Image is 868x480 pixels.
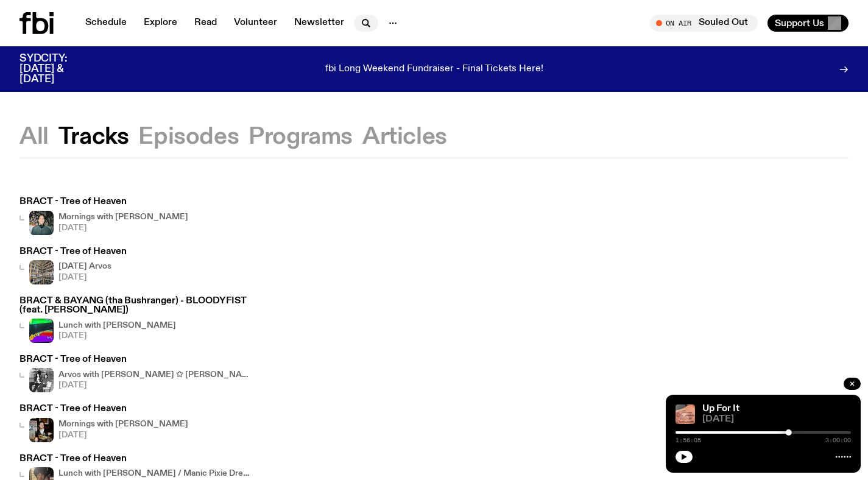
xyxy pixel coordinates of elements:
[19,197,188,235] a: BRACT - Tree of HeavenRadio presenter Ben Hansen sits in front of a wall of photos and an fbi rad...
[19,247,127,284] a: BRACT - Tree of HeavenA corner shot of the fbi music library[DATE] Arvos[DATE]
[29,418,54,442] img: Sam blankly stares at the camera, brightly lit by a camera flash wearing a hat collared shirt and...
[58,371,253,379] h4: Arvos with [PERSON_NAME] ✩ [PERSON_NAME] TRACK PREMIERE ✩
[19,355,253,392] a: BRACT - Tree of HeavenArvos with [PERSON_NAME] ✩ [PERSON_NAME] TRACK PREMIERE ✩[DATE]
[19,297,253,343] a: BRACT & BAYANG (tha Bushranger) - BLOODYFIST (feat. [PERSON_NAME])Lunch with [PERSON_NAME][DATE]
[650,15,758,32] button: On AirSouled Out
[19,126,49,148] button: All
[58,274,111,281] span: [DATE]
[19,404,188,442] a: BRACT - Tree of HeavenSam blankly stares at the camera, brightly lit by a camera flash wearing a ...
[138,126,239,148] button: Episodes
[325,64,543,75] p: fbi Long Weekend Fundraiser - Final Tickets Here!
[58,263,111,270] h4: [DATE] Arvos
[19,355,253,364] h3: BRACT - Tree of Heaven
[58,431,188,439] span: [DATE]
[227,15,284,32] a: Volunteer
[19,297,253,315] h3: BRACT & BAYANG (tha Bushranger) - BLOODYFIST (feat. [PERSON_NAME])
[676,437,701,443] span: 1:56:05
[767,15,849,32] button: Support Us
[362,126,447,148] button: Articles
[19,247,127,256] h3: BRACT - Tree of Heaven
[702,415,851,424] span: [DATE]
[58,213,188,221] h4: Mornings with [PERSON_NAME]
[58,322,176,330] h4: Lunch with [PERSON_NAME]
[702,404,739,414] a: Up For It
[58,332,176,340] span: [DATE]
[19,197,188,206] h3: BRACT - Tree of Heaven
[58,224,188,232] span: [DATE]
[187,15,224,32] a: Read
[78,15,134,32] a: Schedule
[775,18,824,29] span: Support Us
[249,126,353,148] button: Programs
[19,54,97,85] h3: SYDCITY: [DATE] & [DATE]
[29,211,54,235] img: Radio presenter Ben Hansen sits in front of a wall of photos and an fbi radio sign. Film photo. B...
[287,15,351,32] a: Newsletter
[136,15,185,32] a: Explore
[29,260,54,284] img: A corner shot of the fbi music library
[58,420,188,428] h4: Mornings with [PERSON_NAME]
[58,126,129,148] button: Tracks
[19,404,188,414] h3: BRACT - Tree of Heaven
[825,437,851,443] span: 3:00:00
[58,381,253,389] span: [DATE]
[58,470,253,478] h4: Lunch with [PERSON_NAME] / Manic Pixie Dreams
[19,454,253,464] h3: BRACT - Tree of Heaven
